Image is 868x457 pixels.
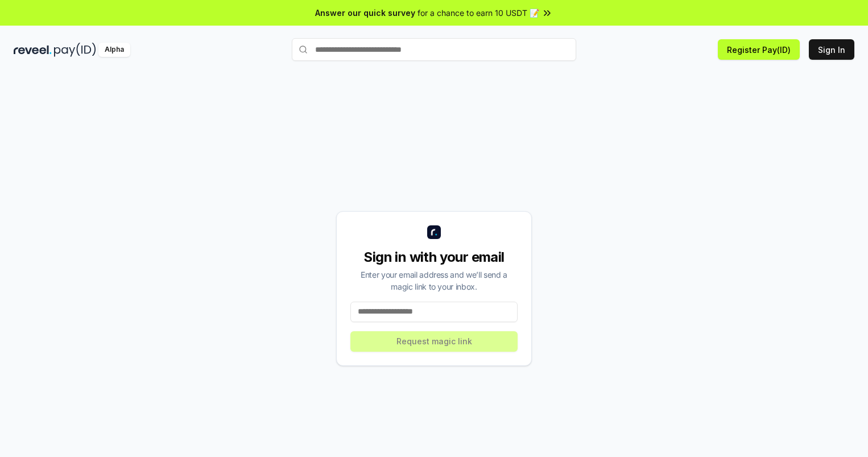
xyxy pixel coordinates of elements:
span: for a chance to earn 10 USDT 📝 [418,7,539,19]
div: Alpha [98,43,130,57]
button: Sign In [809,39,854,60]
div: Enter your email address and we’ll send a magic link to your inbox. [350,269,518,293]
img: logo_small [427,225,441,239]
div: Sign in with your email [350,248,518,266]
img: pay_id [54,43,96,57]
button: Register Pay(ID) [718,39,800,60]
span: Answer our quick survey [315,7,415,19]
img: reveel_dark [14,43,52,57]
